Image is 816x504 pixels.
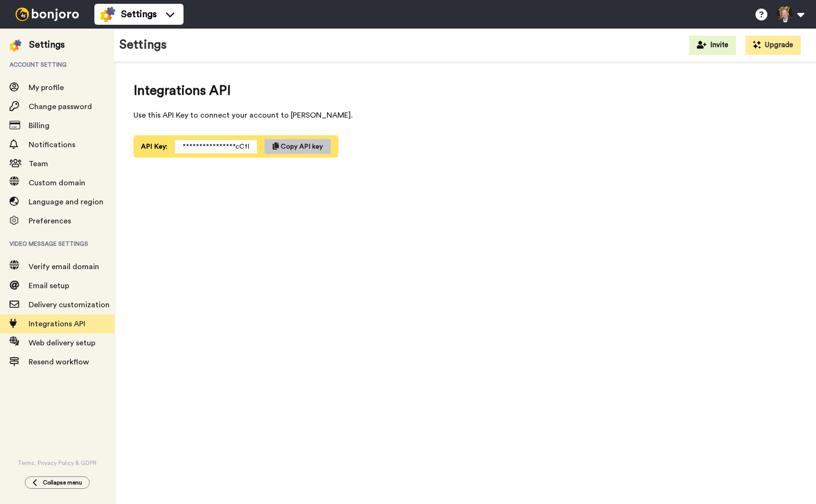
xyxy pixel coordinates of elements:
[29,217,71,225] span: Preferences
[29,179,85,187] span: Custom domain
[281,143,323,150] span: Copy API key
[29,160,48,168] span: Team
[133,110,658,121] span: Use this API Key to connect your account to [PERSON_NAME].
[100,7,115,22] img: settings-colored.svg
[29,198,103,206] span: Language and region
[689,36,736,55] button: Invite
[29,358,89,366] span: Resend workflow
[745,36,801,55] button: Upgrade
[141,142,167,151] span: API Key:
[265,139,331,154] button: Copy API key
[119,38,167,52] h1: Settings
[29,263,99,271] span: Verify email domain
[29,122,50,130] span: Billing
[29,103,92,111] span: Change password
[11,8,83,21] img: bj-logo-header-white.svg
[29,282,69,290] span: Email setup
[10,40,21,51] img: settings-colored.svg
[43,479,82,486] span: Collapse menu
[133,81,658,100] span: Integrations API
[25,476,90,489] button: Collapse menu
[29,84,64,91] span: My profile
[29,141,75,149] span: Notifications
[29,301,110,309] span: Delivery customization
[121,8,157,21] span: Settings
[29,339,95,347] span: Web delivery setup
[29,38,65,51] div: Settings
[29,320,85,328] span: Integrations API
